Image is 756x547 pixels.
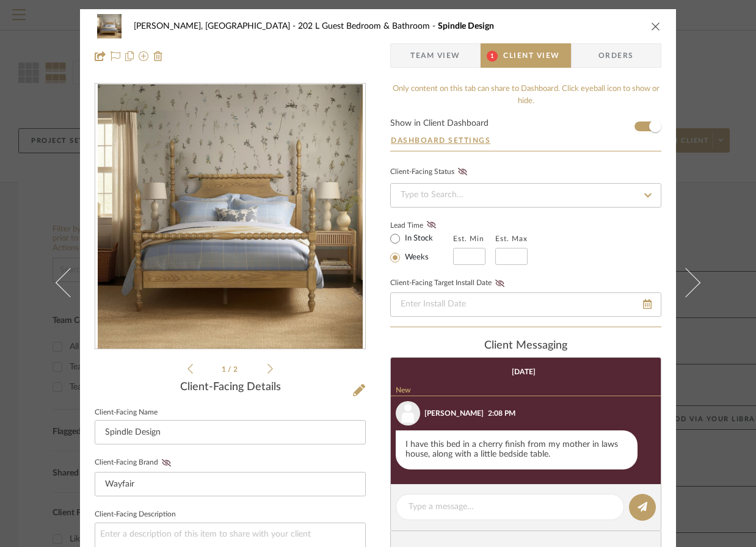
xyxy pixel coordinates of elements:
[495,234,528,243] label: Est. Max
[95,512,176,518] label: Client-Facing Description
[396,430,638,469] div: I have this bed in a cherry finish from my mother in laws house, along with a little bedside table.
[95,420,366,444] input: Enter Client-Facing Item Name
[390,83,661,107] div: Only content on this tab can share to Dashboard. Click eyeball icon to show or hide.
[390,220,453,231] label: Lead Time
[390,135,491,146] button: Dashboard Settings
[98,84,363,349] img: c06c9bdb-8b3f-4385-bfc8-f57c2a949d26_436x436.jpg
[390,166,471,178] div: Client-Facing Status
[650,21,661,32] button: close
[424,408,484,419] div: [PERSON_NAME]
[233,366,239,373] span: 2
[390,339,661,353] div: client Messaging
[488,408,515,419] div: 2:08 PM
[95,14,124,38] img: c06c9bdb-8b3f-4385-bfc8-f57c2a949d26_48x40.jpg
[390,231,453,265] mat-radio-group: Select item type
[402,233,433,244] label: In Stock
[396,401,420,426] img: user_avatar.png
[402,252,429,263] label: Weeks
[410,43,460,68] span: Team View
[492,279,508,288] button: Client-Facing Target Install Date
[503,43,559,68] span: Client View
[158,458,175,467] button: Client-Facing Brand
[453,234,484,243] label: Est. Min
[585,43,647,68] span: Orders
[134,22,298,31] span: [PERSON_NAME], [GEOGRAPHIC_DATA]
[95,84,365,349] div: 0
[222,366,228,373] span: 1
[95,458,175,467] label: Client-Facing Brand
[153,51,163,61] img: Remove from project
[390,279,508,288] label: Client-Facing Target Install Date
[391,386,661,396] div: New
[423,219,440,231] button: Lead Time
[95,381,366,394] div: Client-Facing Details
[438,22,494,31] span: Spindle Design
[95,472,366,496] input: Enter Client-Facing Brand
[390,183,661,208] input: Type to Search…
[390,292,661,317] input: Enter Install Date
[95,410,158,416] label: Client-Facing Name
[298,22,438,31] span: 202 L Guest Bedroom & Bathroom
[512,368,536,376] div: [DATE]
[487,51,498,62] span: 1
[228,366,233,373] span: /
